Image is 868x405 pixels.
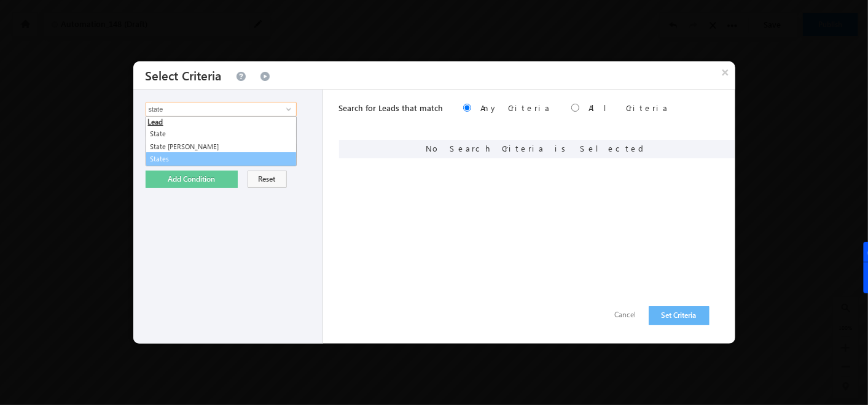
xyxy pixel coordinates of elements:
label: Any Criteria [481,102,552,113]
a: States [146,152,297,166]
button: Cancel [603,306,649,324]
input: Type to Search [146,102,297,117]
span: Search for Leads that match [339,102,444,113]
h3: Select Criteria [146,61,222,89]
a: State [PERSON_NAME] [146,141,296,153]
button: Add Condition [146,171,238,188]
a: Show All Items [280,103,295,115]
a: State [146,128,296,141]
li: Lead [146,117,296,128]
label: All Criteria [589,102,670,113]
button: Set Criteria [649,306,710,325]
button: Reset [248,171,287,188]
button: × [716,61,735,83]
div: No Search Criteria is Selected [339,140,735,158]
